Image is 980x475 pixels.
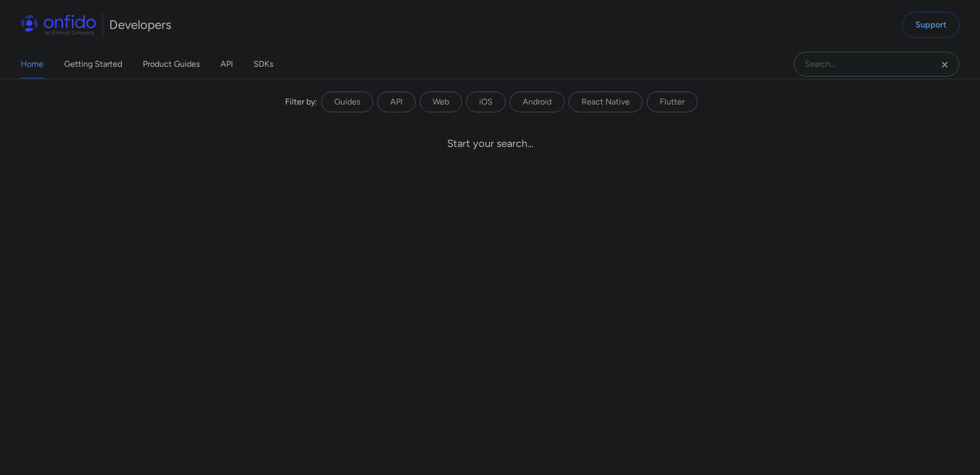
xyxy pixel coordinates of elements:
a: Product Guides [143,50,200,79]
label: Android [510,92,565,112]
h1: Developers [109,17,171,33]
a: SDKs [254,50,273,79]
a: Home [21,50,43,79]
img: Onfido Logo [21,14,96,35]
div: Filter by: [285,96,317,108]
label: Web [420,92,462,112]
input: Onfido search input field [794,52,959,77]
a: Support [902,12,959,38]
label: Guides [321,92,373,112]
label: API [377,92,415,112]
a: API [220,50,233,79]
label: Flutter [647,92,697,112]
svg: Clear search field button [939,58,951,71]
a: Getting Started [64,50,122,79]
label: iOS [466,92,506,112]
div: Start your search... [447,137,533,150]
label: React Native [569,92,643,112]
